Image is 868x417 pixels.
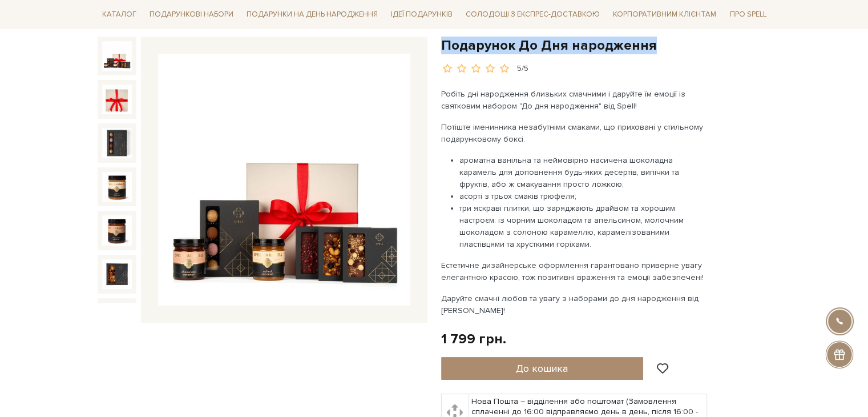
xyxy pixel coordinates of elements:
img: Подарунок До Дня народження [102,259,132,289]
span: Каталог [98,6,141,23]
a: Солодощі з експрес-доставкою [461,5,604,24]
p: Естетичне дизайнерське оформлення гарантовано приверне увагу елегантною красою, тож позитивні вра... [441,259,709,283]
p: Потіште іменинника незабутніми смаками, що приховані у стильному подарунковому боксі: [441,121,709,145]
h1: Подарунок До Дня народження [441,37,771,54]
img: Подарунок До Дня народження [102,85,132,114]
img: Подарунок До Дня народження [158,54,410,306]
img: Подарунок До Дня народження [102,172,132,202]
span: Подарунки на День народження [242,6,382,23]
li: ароматна ванільна та неймовірно насичена шоколадна карамель для доповнення будь-яких десертів, ви... [459,154,709,190]
a: Корпоративним клієнтам [608,5,721,24]
div: 1 799 грн. [441,330,506,348]
p: Робіть дні народження близьких смачними і даруйте їм емоції із святковим набором "До дня народжен... [441,88,709,112]
button: До кошика [441,357,644,380]
span: Ідеї подарунків [386,6,457,23]
span: Подарункові набори [145,6,238,23]
li: три яскраві плитки, що заряджають драйвом та хорошим настроєм: із чорним шоколадом та апельсином,... [459,202,709,250]
span: Про Spell [725,6,770,23]
img: Подарунок До Дня народження [102,41,132,71]
img: Подарунок До Дня народження [102,128,132,158]
p: Даруйте смачні любов та увагу з наборами до дня народження від [PERSON_NAME]! [441,292,709,316]
img: Подарунок До Дня народження [102,303,132,332]
div: 5/5 [517,63,528,74]
li: асорті з трьох смаків трюфеля; [459,190,709,202]
img: Подарунок До Дня народження [102,215,132,245]
span: До кошика [516,362,568,375]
